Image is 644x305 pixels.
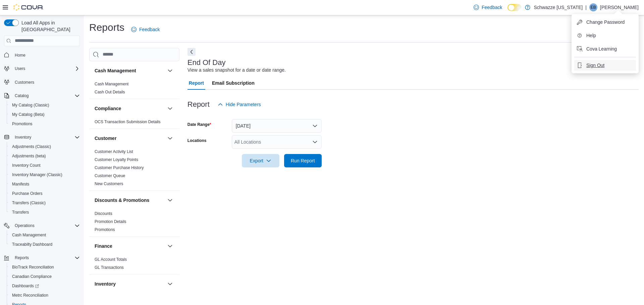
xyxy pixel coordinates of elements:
button: Sign Out [574,60,636,71]
span: Metrc Reconciliation [12,293,48,298]
button: Inventory [1,133,83,142]
div: View a sales snapshot for a date or date range. [187,67,286,74]
h3: Cash Management [95,67,136,74]
button: Cash Management [95,67,165,74]
span: Dashboards [12,283,39,289]
button: Run Report [284,154,322,167]
a: Promotions [9,120,35,128]
span: Help [586,32,596,39]
a: Metrc Reconciliation [9,291,51,299]
span: BioTrack Reconciliation [9,263,80,271]
div: Finance [89,255,179,274]
span: Adjustments (Classic) [9,143,80,151]
span: Users [15,66,25,71]
button: Open list of options [312,139,318,145]
button: Users [12,65,28,73]
a: Feedback [471,1,505,14]
button: Manifests [7,179,83,189]
span: Canadian Compliance [12,274,52,279]
label: Date Range [187,122,211,127]
span: Transfers [12,210,29,215]
span: Transfers (Classic) [12,200,46,206]
button: Catalog [12,92,31,100]
button: Users [1,64,83,73]
button: My Catalog (Beta) [7,110,83,119]
button: Inventory [12,133,34,141]
a: Discounts [95,211,112,216]
button: [DATE] [232,119,322,133]
span: Export [246,154,275,167]
h1: Reports [89,21,124,34]
button: Compliance [166,104,174,112]
span: Customer Activity List [95,149,133,154]
div: Cash Management [89,80,179,99]
button: Change Password [574,17,636,27]
h3: Discounts & Promotions [95,197,149,204]
span: GL Transactions [95,265,124,270]
span: Catalog [12,92,80,100]
span: EB [591,3,596,11]
a: Promotions [95,227,115,232]
input: Dark Mode [507,4,522,11]
h3: Report [187,100,210,108]
button: Cash Management [166,67,174,75]
span: Run Report [291,157,315,164]
span: Traceabilty Dashboard [12,242,52,247]
button: Inventory Manager (Classic) [7,170,83,179]
a: Inventory Manager (Classic) [9,171,65,179]
button: Inventory Count [7,161,83,170]
p: Schwazze [US_STATE] [534,3,583,11]
button: Home [1,50,83,60]
a: Cash Management [95,82,128,86]
span: Promotion Details [95,219,126,224]
a: Customers [12,78,37,86]
a: Customer Purchase History [95,165,144,170]
a: Promotion Details [95,219,126,224]
span: Customers [15,80,34,85]
span: Manifests [9,180,80,188]
span: Inventory Count [9,161,80,169]
span: Hide Parameters [226,101,261,108]
button: Hide Parameters [215,98,264,111]
a: GL Transactions [95,265,124,270]
span: Canadian Compliance [9,273,80,281]
button: Cash Management [7,230,83,240]
span: Customer Loyalty Points [95,157,138,162]
button: Next [187,48,196,56]
span: Inventory Manager (Classic) [12,172,62,177]
p: | [585,3,587,11]
button: Help [574,30,636,41]
button: Customer [95,135,165,142]
span: Adjustments (Classic) [12,144,51,149]
button: Traceabilty Dashboard [7,240,83,249]
div: Customer [89,148,179,190]
span: My Catalog (Classic) [9,101,80,109]
h3: Customer [95,135,116,142]
span: Catalog [15,93,29,98]
span: BioTrack Reconciliation [12,264,54,270]
span: Transfers [9,208,80,216]
span: Discounts [95,211,112,216]
button: Inventory [166,280,174,288]
button: Purchase Orders [7,189,83,198]
label: Locations [187,138,207,143]
button: Cova Learning [574,44,636,54]
a: Adjustments (beta) [9,152,49,160]
span: Customer Queue [95,173,125,178]
button: Transfers (Classic) [7,198,83,208]
span: Sign Out [586,62,604,69]
button: Inventory [95,281,165,287]
a: OCS Transaction Submission Details [95,120,161,124]
button: Transfers [7,208,83,217]
span: Transfers (Classic) [9,199,80,207]
span: Email Subscription [212,76,255,90]
a: Canadian Compliance [9,273,54,281]
span: Inventory [12,133,80,141]
button: Export [242,154,279,167]
button: Catalog [1,91,83,100]
span: Users [12,65,80,73]
span: Promotions [9,120,80,128]
a: Traceabilty Dashboard [9,240,55,248]
h3: Inventory [95,281,116,287]
button: BioTrack Reconciliation [7,262,83,272]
